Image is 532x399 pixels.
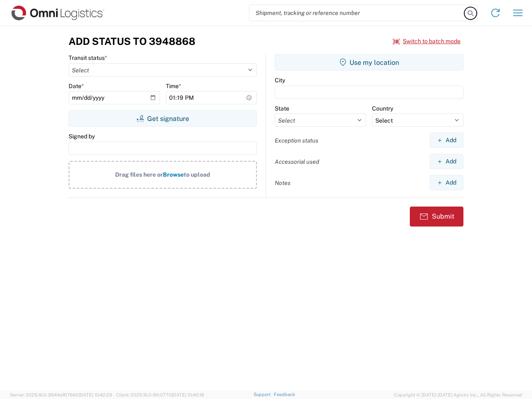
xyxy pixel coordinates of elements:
[69,82,84,90] label: Date
[166,82,181,90] label: Time
[10,392,112,397] span: Server: 2025.16.0-9544af67660
[430,154,463,169] button: Add
[430,175,463,190] button: Add
[275,137,318,144] label: Exception status
[172,392,204,397] span: [DATE] 10:40:19
[393,34,461,48] button: Switch to batch mode
[372,105,393,112] label: Country
[430,133,463,148] button: Add
[275,179,291,187] label: Notes
[394,391,522,399] span: Copyright © [DATE]-[DATE] Agistix Inc., All Rights Reserved
[116,392,204,397] span: Client: 2025.16.0-8fc0770
[410,207,463,227] button: Submit
[163,171,184,178] span: Browse
[69,35,195,47] h3: Add Status to 3948868
[69,133,95,140] label: Signed by
[275,158,319,165] label: Accessorial used
[275,105,289,112] label: State
[275,54,463,71] button: Use my location
[275,76,285,84] label: City
[115,171,163,178] span: Drag files here or
[69,54,107,62] label: Transit status
[184,171,210,178] span: to upload
[249,5,465,21] input: Shipment, tracking or reference number
[69,110,257,127] button: Get signature
[254,392,274,397] a: Support
[79,392,112,397] span: [DATE] 10:42:29
[274,392,295,397] a: Feedback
